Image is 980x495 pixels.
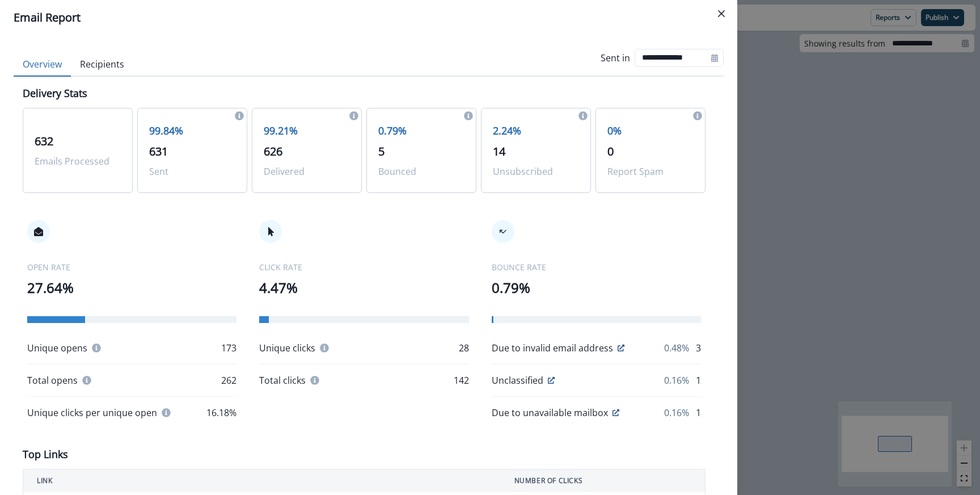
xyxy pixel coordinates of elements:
th: LINK [23,469,501,493]
p: 2.24% [493,123,579,139]
p: 4.47% [259,278,468,298]
p: 0% [607,123,694,139]
th: NUMBER OF CLICKS [501,469,706,493]
p: 28 [459,341,469,355]
span: 5 [378,144,385,159]
p: 99.84% [149,123,235,139]
p: Unique opens [27,341,87,355]
p: Total clicks [259,374,306,387]
p: Sent in [601,51,630,65]
div: Email Report [14,9,724,26]
p: Bounced [378,165,464,178]
p: BOUNCE RATE [492,261,701,273]
button: Close [712,5,730,23]
p: Top Links [23,447,68,462]
p: 0.79% [492,278,701,298]
p: 0.79% [378,123,464,139]
p: Emails Processed [35,154,121,168]
p: OPEN RATE [27,261,236,273]
p: Unsubscribed [493,165,579,178]
p: 1 [696,406,701,420]
p: Unclassified [492,374,543,387]
p: 0.48% [664,341,689,355]
p: 0.16% [664,374,689,387]
button: Overview [14,53,71,77]
p: Due to unavailable mailbox [492,406,608,420]
p: 173 [221,341,236,355]
span: 626 [264,144,282,159]
p: 1 [696,374,701,387]
p: Unique clicks per unique open [27,406,157,420]
button: Recipients [71,53,133,77]
p: CLICK RATE [259,261,468,273]
p: Unique clicks [259,341,315,355]
p: 262 [221,374,236,387]
p: 16.18% [206,406,236,420]
span: 631 [149,144,168,159]
p: 142 [454,374,469,387]
p: 99.21% [264,123,350,139]
p: 0.16% [664,406,689,420]
span: 632 [35,133,53,149]
p: Due to invalid email address [492,341,613,355]
p: Delivered [264,165,350,178]
p: Delivery Stats [23,86,87,101]
p: Sent [149,165,235,178]
span: 0 [607,144,614,159]
p: Report Spam [607,165,694,178]
p: 3 [696,341,701,355]
p: Total opens [27,374,78,387]
p: 27.64% [27,278,236,298]
span: 14 [493,144,505,159]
